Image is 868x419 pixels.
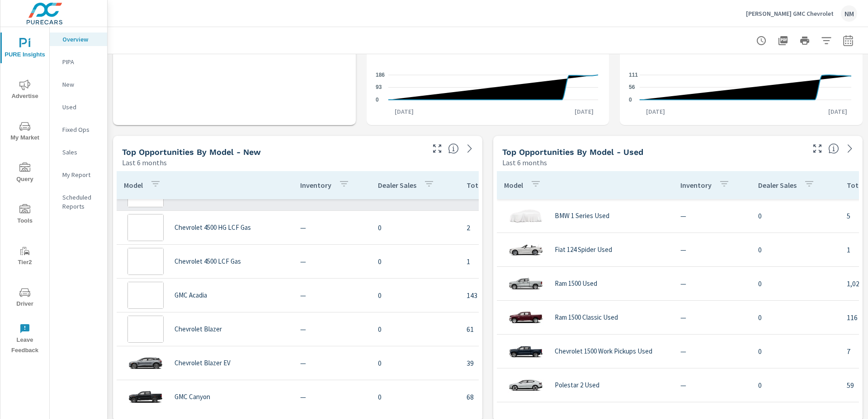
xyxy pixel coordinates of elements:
[50,123,107,136] div: Fixed Ops
[50,191,107,213] div: Scheduled Reports
[817,32,835,50] button: Apply Filters
[50,78,107,91] div: New
[680,181,712,190] p: Inventory
[841,5,857,22] div: NM
[467,290,562,301] p: 143
[680,210,744,221] p: —
[680,380,744,391] p: —
[175,359,231,367] p: Chevrolet Blazer EV
[508,338,544,365] img: glamour
[774,32,792,50] button: "Export Report to PDF"
[3,121,47,143] span: My Market
[62,35,100,44] p: Overview
[62,170,100,179] p: My Report
[680,346,744,357] p: —
[758,312,832,323] p: 0
[50,168,107,182] div: My Report
[300,290,363,301] p: —
[62,102,100,112] p: Used
[504,181,523,190] p: Model
[555,212,609,220] p: BMW 1 Series Used
[378,222,452,233] p: 0
[50,55,107,69] div: PIPA
[467,324,562,335] p: 61
[680,312,744,323] p: —
[300,181,331,190] p: Inventory
[3,79,47,102] span: Advertise
[502,157,547,168] p: Last 6 months
[0,27,49,359] div: nav menu
[378,256,452,267] p: 0
[629,97,632,103] text: 0
[62,125,100,134] p: Fixed Ops
[175,257,241,265] p: Chevrolet 4500 LCF Gas
[467,222,562,233] p: 2
[62,148,100,157] p: Sales
[378,290,452,301] p: 0
[127,349,164,377] img: glamour
[828,143,839,154] span: Find the biggest opportunities within your model lineup by seeing how each model is selling in yo...
[50,33,107,46] div: Overview
[300,391,363,402] p: —
[50,100,107,114] div: Used
[640,107,671,116] p: [DATE]
[3,204,47,226] span: Tools
[555,279,597,288] p: Ram 1500 Used
[629,84,635,90] text: 56
[758,181,797,190] p: Dealer Sales
[810,141,825,156] button: Make Fullscreen
[796,32,814,50] button: Print Report
[508,236,544,263] img: glamour
[122,147,261,157] h5: Top Opportunities by Model - New
[127,383,164,410] img: glamour
[555,347,652,355] p: Chevrolet 1500 Work Pickups Used
[508,202,544,229] img: glamour
[629,72,638,78] text: 111
[175,291,207,299] p: GMC Acadia
[467,358,562,368] p: 39
[680,244,744,255] p: —
[746,9,834,18] p: [PERSON_NAME] GMC Chevrolet
[3,323,47,356] span: Leave Feedback
[62,57,100,66] p: PIPA
[3,163,47,185] span: Query
[508,372,544,399] img: glamour
[175,393,210,401] p: GMC Canyon
[376,97,379,103] text: 0
[124,181,143,190] p: Model
[300,324,363,335] p: —
[843,141,857,156] a: See more details in report
[448,143,459,154] span: Find the biggest opportunities within your model lineup by seeing how each model is selling in yo...
[50,145,107,159] div: Sales
[62,193,100,211] p: Scheduled Reports
[758,244,832,255] p: 0
[62,80,100,89] p: New
[555,246,612,254] p: Fiat 124 Spider Used
[508,304,544,331] img: glamour
[378,324,452,335] p: 0
[462,141,477,156] a: See more details in report
[555,381,599,389] p: Polestar 2 Used
[758,210,832,221] p: 0
[378,391,452,402] p: 0
[378,358,452,368] p: 0
[467,256,562,267] p: 1
[839,32,857,50] button: Select Date Range
[376,84,382,91] text: 93
[376,72,385,78] text: 186
[568,107,600,116] p: [DATE]
[3,287,47,309] span: Driver
[502,147,643,157] h5: Top Opportunities by Model - Used
[555,313,618,321] p: Ram 1500 Classic Used
[758,278,832,289] p: 0
[175,325,222,333] p: Chevrolet Blazer
[175,223,251,232] p: Chevrolet 4500 HG LCF Gas
[508,270,544,297] img: glamour
[467,181,526,190] p: Total Market Sales
[300,358,363,368] p: —
[3,246,47,268] span: Tier2
[388,107,420,116] p: [DATE]
[758,380,832,391] p: 0
[378,181,416,190] p: Dealer Sales
[467,391,562,402] p: 68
